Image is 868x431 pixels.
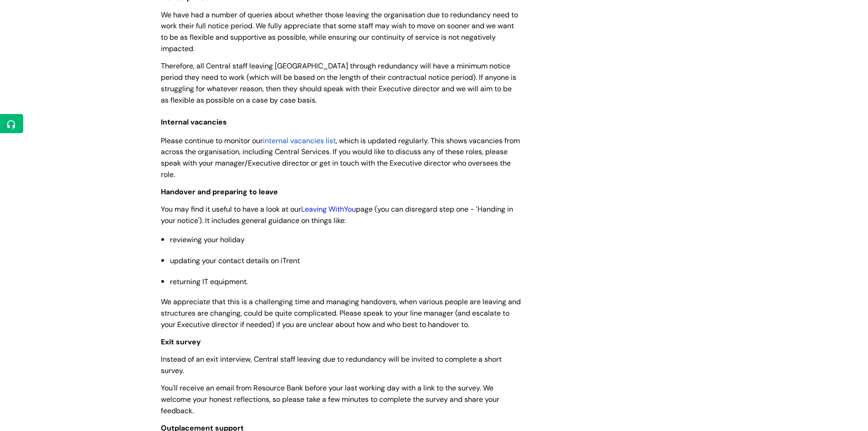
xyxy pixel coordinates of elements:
[301,204,356,214] a: Leaving WithYou
[161,10,518,53] span: We have had a number of queries about whether those leaving the organisation due to redundancy ne...
[170,235,245,244] span: reviewing your holiday
[161,187,278,197] span: Handover and preparing to leave
[263,136,336,145] a: internal vacancies list
[170,256,300,265] span: updating your contact details on iTrent
[161,117,227,127] span: Internal vacancies
[161,297,521,329] span: We appreciate that this is a challenging time and managing handovers, when various people are lea...
[161,337,201,347] span: Exit survey
[161,136,263,145] span: Please continue to monitor our
[161,383,499,415] span: You'll receive an email from Resource Bank before your last working day with a link to the survey...
[170,277,248,286] span: returning IT equipment.
[161,204,513,225] span: You may find it useful to have a look at our page (you can disregard step one - 'Handing in your ...
[161,61,516,104] span: Therefore, all Central staff leaving [GEOGRAPHIC_DATA] through redundancy will have a minimum not...
[161,354,502,375] span: Instead of an exit interview, Central staff leaving due to redundancy will be invited to complete...
[161,136,520,179] span: , which is updated regularly. This shows vacancies from across the organisation, including Centra...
